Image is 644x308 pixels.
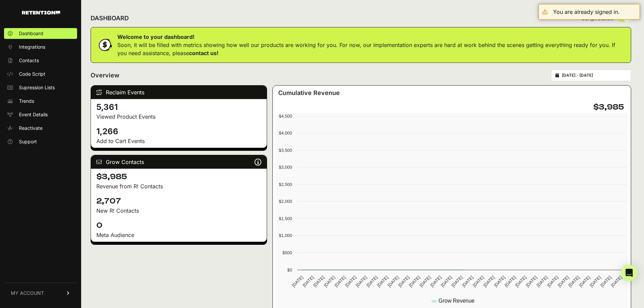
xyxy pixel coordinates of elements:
text: [DATE] [525,275,538,288]
a: Reactivate [4,123,77,134]
span: Event Details [19,111,48,118]
a: MY ACCOUNT [4,283,77,303]
div: Meta Audience [96,231,261,239]
div: Reclaim Events [91,86,267,99]
a: Dashboard [4,28,77,39]
p: Viewed Product Events [96,113,261,121]
text: [DATE] [440,275,453,288]
img: dollar-coin-05c43ed7efb7bc0c12610022525b4bbbb207c7efeef5aecc26f025e68dcafac9.png [96,37,113,53]
strong: Welcome to your dashboard! [117,33,194,40]
a: Support [4,136,77,147]
text: [DATE] [472,275,485,288]
span: Contacts [19,57,39,64]
h4: 5,361 [96,102,261,113]
text: $1,000 [279,233,292,238]
a: Trends [4,96,77,106]
text: [DATE] [429,275,443,288]
text: [DATE] [557,275,570,288]
a: Event Details [4,109,77,120]
text: $4,000 [279,131,292,136]
text: $1,500 [279,216,292,221]
text: [DATE] [514,275,527,288]
text: [DATE] [387,275,400,288]
text: [DATE] [599,275,613,288]
p: New R! Contacts [96,207,261,215]
div: Open Intercom Messenger [621,265,637,281]
text: [DATE] [482,275,496,288]
text: $3,000 [279,165,292,170]
span: Reactivate [19,125,43,132]
div: Grow Contacts [91,155,267,169]
text: $3,500 [279,148,292,153]
text: [DATE] [312,275,326,288]
text: [DATE] [291,275,304,288]
text: [DATE] [408,275,421,288]
text: [DATE] [493,275,506,288]
text: [DATE] [334,275,347,288]
h3: Cumulative Revenue [278,88,340,98]
span: Supression Lists [19,84,55,91]
h2: DASHBOARD [91,14,129,23]
p: Add to Cart Events [96,137,261,145]
p: Revenue from R! Contacts [96,182,261,190]
h4: 1,266 [96,126,261,137]
h4: 0 [96,220,261,231]
text: [DATE] [504,275,517,288]
text: [DATE] [578,275,591,288]
text: $0 [287,267,292,273]
text: [DATE] [546,275,559,288]
a: Contacts [4,55,77,66]
img: Retention.com [22,11,60,15]
text: [DATE] [610,275,623,288]
a: Integrations [4,42,77,52]
span: Dashboard [19,30,43,37]
text: [DATE] [589,275,602,288]
text: [DATE] [365,275,379,288]
text: [DATE] [535,275,549,288]
text: [DATE] [568,275,581,288]
span: Integrations [19,44,45,50]
span: Support [19,138,37,145]
span: Code Script [19,71,45,77]
a: Code Script [4,69,77,79]
span: MY ACCOUNT [11,290,44,297]
text: [DATE] [376,275,389,288]
h4: 2,707 [96,196,261,207]
span: Trends [19,98,34,104]
text: [DATE] [451,275,464,288]
text: [DATE] [397,275,410,288]
text: [DATE] [323,275,336,288]
text: Grow Revenue [438,298,475,304]
text: [DATE] [355,275,368,288]
p: Soon, it will be filled with metrics showing how well our products are working for you. For now, ... [117,41,625,57]
text: [DATE] [419,275,432,288]
text: $2,500 [279,182,292,187]
text: [DATE] [344,275,357,288]
text: $4,500 [279,114,292,119]
text: [DATE] [461,275,474,288]
h2: Overview [91,71,119,80]
text: $2,000 [279,199,292,204]
h4: $3,985 [593,102,624,113]
h4: $3,985 [96,171,261,182]
text: $500 [283,250,292,255]
a: contact us! [189,50,218,56]
text: [DATE] [302,275,315,288]
a: Supression Lists [4,82,77,93]
div: You are already signed in. [553,8,620,16]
